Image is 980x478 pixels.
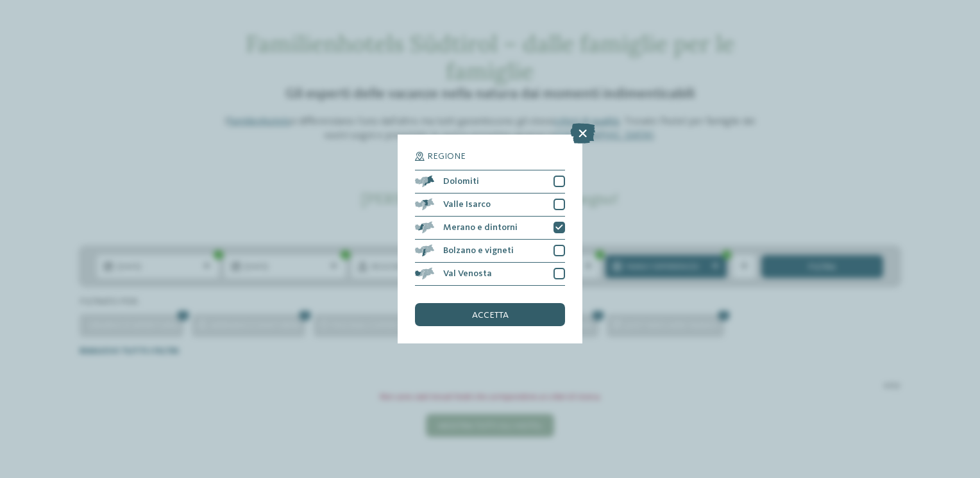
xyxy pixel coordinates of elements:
span: Dolomiti [443,177,479,186]
span: Bolzano e vigneti [443,246,514,255]
span: Merano e dintorni [443,223,518,232]
span: accetta [472,311,509,320]
span: Val Venosta [443,269,492,278]
span: Valle Isarco [443,200,491,209]
span: Regione [427,152,466,161]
